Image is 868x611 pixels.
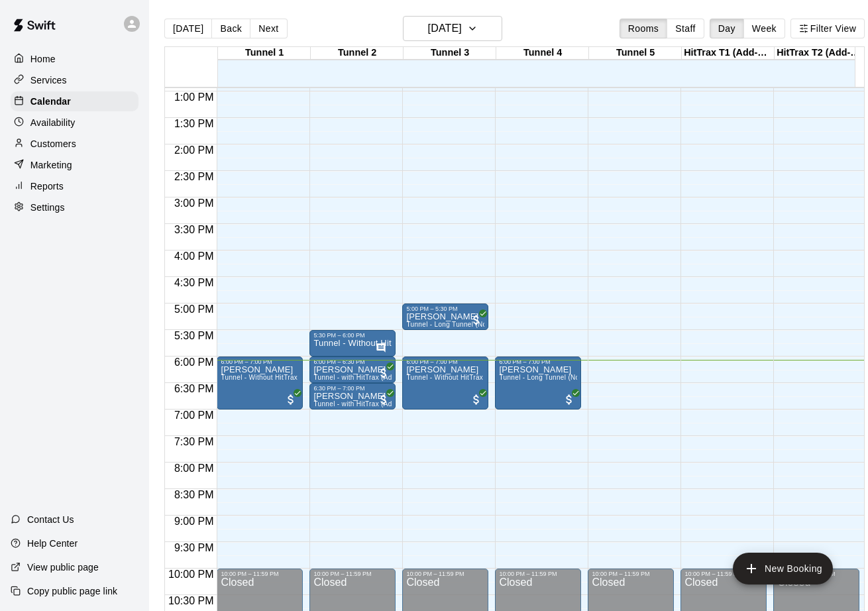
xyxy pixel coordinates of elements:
button: Next [250,19,287,38]
span: 4:00 PM [171,250,217,262]
button: [DATE] [403,16,502,41]
p: Calendar [30,95,71,108]
span: 9:30 PM [171,542,217,553]
span: 2:00 PM [171,144,217,156]
span: All customers have paid [470,313,483,327]
h6: [DATE] [428,19,462,38]
p: Settings [30,201,65,214]
div: 6:00 PM – 7:00 PM [221,359,299,365]
span: All customers have paid [284,393,298,406]
div: 6:30 PM – 7:00 PM [313,385,392,392]
a: Settings [11,197,138,217]
span: All customers have paid [563,393,576,406]
a: Services [11,70,138,90]
div: 6:00 PM – 6:30 PM: Chase Mcmillian [309,357,396,383]
div: 10:00 PM – 11:59 PM [406,571,484,577]
span: 3:00 PM [171,197,217,209]
span: 3:30 PM [171,224,217,235]
span: Tunnel - Without HitTrax [406,374,483,381]
span: 4:30 PM [171,277,217,288]
span: 10:30 PM [165,595,217,606]
button: Day [710,19,744,38]
span: 5:30 PM [171,330,217,341]
p: Help Center [27,537,78,550]
span: 1:30 PM [171,118,217,129]
div: 6:00 PM – 7:00 PM: Tunnel - Without HitTrax [402,357,488,410]
span: 9:00 PM [171,516,217,527]
p: Contact Us [27,513,74,526]
a: Availability [11,113,138,133]
div: 10:00 PM – 11:59 PM [684,571,763,577]
span: Tunnel - with HitTrax (Add-On Fee Required for Members) [313,400,496,408]
div: HitTrax T2 (Add-On Service) [775,47,867,60]
button: [DATE] [164,19,212,38]
a: Calendar [11,91,138,111]
div: 6:00 PM – 7:00 PM [406,359,484,365]
button: Filter View [790,19,865,38]
p: Availability [30,116,76,129]
div: 6:00 PM – 7:00 PM: Tunnel - Long Tunnel (No HitTrax) [495,357,581,410]
button: Rooms [620,19,667,38]
span: All customers have paid [377,393,390,406]
button: Staff [667,19,704,38]
span: 1:00 PM [171,91,217,103]
div: 5:30 PM – 6:00 PM [313,332,392,339]
span: 8:30 PM [171,489,217,500]
span: 5:00 PM [171,304,217,315]
p: Copy public page link [27,584,117,598]
div: Tunnel 4 [496,47,589,60]
a: Home [11,49,138,69]
p: Customers [30,137,76,150]
button: add [733,553,833,584]
p: Home [30,52,56,66]
p: Services [30,74,67,87]
a: Marketing [11,155,138,175]
div: 6:30 PM – 7:00 PM: Chase Mcmillian [309,383,396,410]
span: 7:00 PM [171,410,217,421]
a: Customers [11,134,138,154]
div: 10:00 PM – 11:59 PM [499,571,577,577]
svg: Has notes [376,343,386,353]
div: Tunnel 3 [404,47,496,60]
div: Tunnel 5 [589,47,682,60]
div: HitTrax T1 (Add-On Service) [682,47,775,60]
span: All customers have paid [470,393,483,406]
button: Back [211,19,250,38]
div: 10:00 PM – 11:59 PM [313,571,392,577]
div: 6:00 PM – 6:30 PM [313,359,392,365]
div: Tunnel 2 [311,47,404,60]
span: Tunnel - Without HitTrax [221,374,298,381]
span: Tunnel - Long Tunnel (No HitTrax) [406,321,514,328]
span: 7:30 PM [171,436,217,447]
span: 8:00 PM [171,463,217,474]
span: Tunnel - Long Tunnel (No HitTrax) [499,374,606,381]
div: Tunnel 1 [218,47,311,60]
div: 5:00 PM – 5:30 PM [406,305,484,312]
span: 10:00 PM [165,569,217,580]
div: 5:00 PM – 5:30 PM: Tanya Liebes [402,304,488,330]
div: 6:00 PM – 7:00 PM [499,359,577,365]
p: View public page [27,561,99,574]
div: 5:30 PM – 6:00 PM: Tunnel - Without HitTrax [309,330,396,357]
button: Week [743,19,785,38]
span: 6:30 PM [171,383,217,394]
span: 2:30 PM [171,171,217,182]
p: Reports [30,180,64,193]
a: Reports [11,176,138,196]
div: 10:00 PM – 11:59 PM [592,571,670,577]
span: 6:00 PM [171,357,217,368]
span: Tunnel - with HitTrax (Add-On Fee Required for Members) [313,374,496,381]
p: Marketing [30,158,72,172]
div: 6:00 PM – 7:00 PM: Chris Shill [217,357,303,410]
div: 10:00 PM – 11:59 PM [221,571,299,577]
span: All customers have paid [377,366,390,380]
